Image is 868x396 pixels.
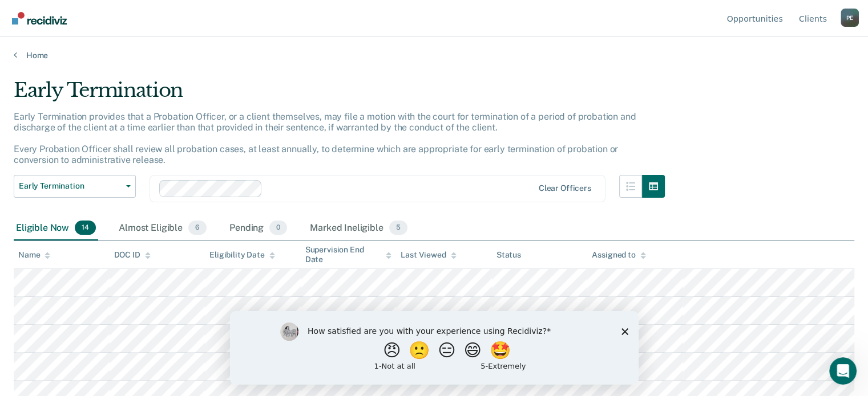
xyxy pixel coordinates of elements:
[230,311,639,385] iframe: Survey by Kim from Recidiviz
[14,111,636,166] p: Early Termination provides that a Probation Officer, or a client themselves, may file a motion wi...
[19,181,122,191] span: Early Termination
[305,245,392,264] div: Supervision End Date
[14,79,665,111] div: Early Termination
[401,250,456,260] div: Last Viewed
[269,221,287,235] span: 0
[841,9,859,27] button: Profile dropdown button
[539,183,591,193] div: Clear officers
[14,175,136,198] button: Early Termination
[829,357,857,385] iframe: Intercom live chat
[389,221,407,235] span: 5
[308,216,410,241] div: Marked Ineligible5
[14,50,854,60] a: Home
[592,250,645,260] div: Assigned to
[18,250,50,260] div: Name
[12,12,67,25] img: Recidiviz
[114,250,151,260] div: DOC ID
[75,221,96,235] span: 14
[209,250,275,260] div: Eligibility Date
[841,9,859,27] div: P E
[14,216,98,241] div: Eligible Now14
[227,216,289,241] div: Pending0
[116,216,209,241] div: Almost Eligible6
[496,250,521,260] div: Status
[188,221,207,235] span: 6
